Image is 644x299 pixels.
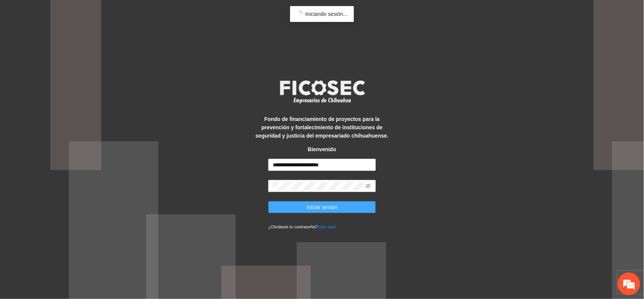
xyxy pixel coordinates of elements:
[318,225,336,229] a: Click aqui
[366,183,371,189] span: eye-invisible
[255,116,388,139] strong: Fondo de financiamiento de proyectos para la prevención y fortalecimiento de instituciones de seg...
[268,201,376,213] button: Iniciar sesión
[308,146,336,152] strong: Bienvenido
[305,11,347,17] span: Iniciando sesión...
[268,225,336,229] small: ¿Olvidaste tu contraseña?
[296,11,302,17] span: loading
[275,78,369,106] img: logo
[307,203,338,211] span: Iniciar sesión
